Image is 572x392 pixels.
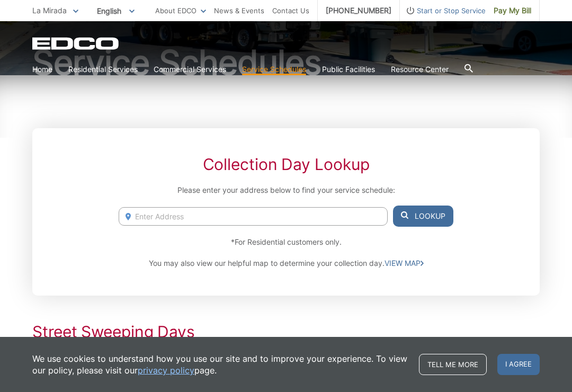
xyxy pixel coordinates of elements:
[322,64,375,75] a: Public Facilities
[155,5,206,16] a: About EDCO
[419,354,487,375] a: Tell me more
[68,64,138,75] a: Residential Services
[214,5,264,16] a: News & Events
[32,6,67,15] span: La Mirada
[154,64,226,75] a: Commercial Services
[119,257,453,269] p: You may also view our helpful map to determine your collection day.
[119,184,453,196] p: Please enter your address below to find your service schedule:
[32,322,540,341] h2: Street Sweeping Days
[497,354,540,375] span: I agree
[32,64,52,75] a: Home
[89,2,142,20] span: English
[119,207,388,226] input: Enter Address
[138,364,194,376] a: privacy policy
[393,206,453,227] button: Lookup
[242,64,306,75] a: Service Schedules
[272,5,309,16] a: Contact Us
[119,155,453,174] h2: Collection Day Lookup
[385,257,424,269] a: VIEW MAP
[32,353,408,376] p: We use cookies to understand how you use our site and to improve your experience. To view our pol...
[119,236,453,248] p: *For Residential customers only.
[32,37,120,50] a: EDCD logo. Return to the homepage.
[391,64,449,75] a: Resource Center
[494,5,531,16] span: Pay My Bill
